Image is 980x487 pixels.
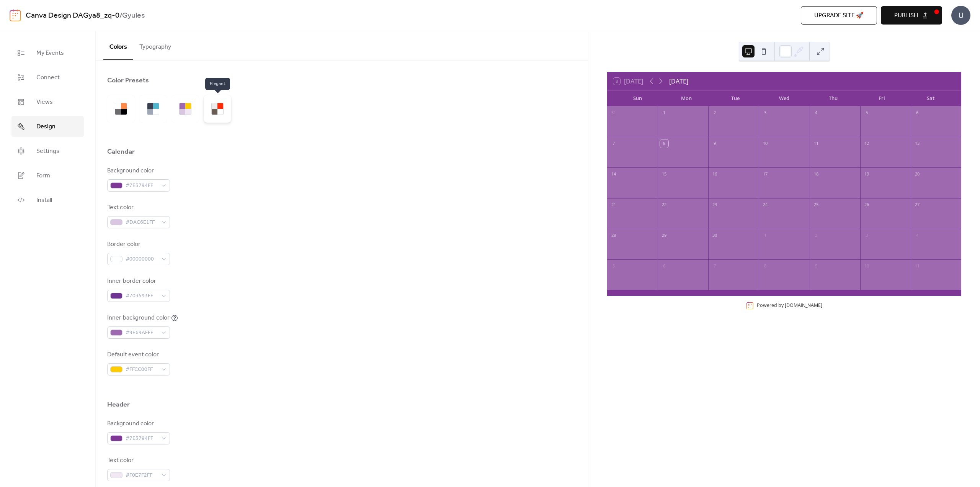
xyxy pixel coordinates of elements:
div: Mon [662,91,711,106]
span: Settings [36,147,59,156]
div: 7 [609,139,618,148]
div: U [951,6,970,25]
a: Install [11,190,84,210]
div: 2 [812,231,820,240]
div: 1 [761,231,769,240]
div: 9 [812,262,820,271]
div: Default event color [107,350,168,359]
div: 8 [660,139,668,148]
a: [DOMAIN_NAME] [785,302,822,308]
div: 28 [609,231,618,240]
div: 21 [609,201,618,209]
div: 26 [862,201,871,209]
div: 1 [660,109,668,117]
img: logo [10,9,21,21]
div: 31 [609,109,618,117]
div: Tue [711,91,760,106]
div: 15 [660,170,668,179]
div: Sun [613,91,662,106]
div: [DATE] [669,77,688,86]
div: 5 [609,262,618,271]
div: 11 [812,139,820,148]
button: Upgrade site 🚀 [801,6,877,25]
div: 6 [913,109,921,117]
div: 19 [862,170,871,179]
div: 9 [710,139,719,148]
div: 23 [710,201,719,209]
div: 7 [710,262,719,271]
div: Text color [107,203,168,212]
div: 14 [609,170,618,179]
div: 4 [913,231,921,240]
span: #F0E7F2FF [126,471,158,480]
a: Settings [11,141,84,161]
span: #7E3794FF [126,434,158,443]
a: Canva Design DAGya8_zq-0 [26,8,119,23]
div: 10 [761,139,769,148]
div: Color Presets [107,76,149,85]
div: 30 [710,231,719,240]
span: #DAC6E1FF [126,218,158,227]
div: Powered by [757,302,822,308]
a: Connect [11,67,84,88]
a: Design [11,116,84,137]
div: Border color [107,240,168,249]
div: 24 [761,201,769,209]
span: #9E69AFFF [126,328,158,338]
button: Typography [133,31,177,59]
div: 13 [913,139,921,148]
span: Publish [894,11,918,20]
div: 27 [913,201,921,209]
div: Calendar [107,147,135,156]
a: Views [11,92,84,112]
div: Thu [808,91,857,106]
div: Background color [107,419,168,428]
div: 10 [862,262,871,271]
div: 20 [913,170,921,179]
div: 4 [812,109,820,117]
span: Install [36,196,52,205]
div: Header [107,400,130,409]
b: Gyules [122,8,145,23]
span: Views [36,98,53,107]
div: 17 [761,170,769,179]
span: #7E3794FF [126,181,158,190]
span: #703593FF [126,292,158,301]
div: Text color [107,456,168,465]
div: 22 [660,201,668,209]
div: Inner background color [107,313,170,323]
span: My Events [36,49,64,58]
div: 2 [710,109,719,117]
button: Colors [103,31,133,60]
div: 11 [913,262,921,271]
div: 16 [710,170,719,179]
div: Inner border color [107,277,168,286]
div: 3 [761,109,769,117]
div: 29 [660,231,668,240]
span: #FFCC00FF [126,365,158,374]
a: Form [11,165,84,186]
span: Upgrade site 🚀 [814,11,864,20]
span: Connect [36,73,60,82]
span: Form [36,171,50,180]
span: #00000000 [126,255,158,264]
b: / [119,8,122,23]
div: Fri [857,91,906,106]
div: 5 [862,109,871,117]
div: 18 [812,170,820,179]
span: Design [36,122,56,131]
div: Wed [760,91,809,106]
a: My Events [11,43,84,63]
div: 3 [862,231,871,240]
div: 25 [812,201,820,209]
div: 12 [862,139,871,148]
span: Elegant [205,78,230,90]
div: 8 [761,262,769,271]
div: 6 [660,262,668,271]
button: Publish [881,6,942,25]
div: Sat [906,91,955,106]
div: Background color [107,166,168,175]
